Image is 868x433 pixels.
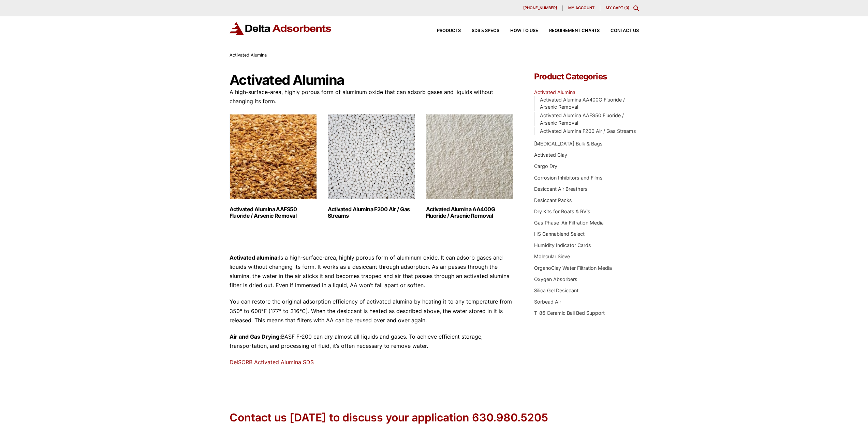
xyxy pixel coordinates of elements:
[534,288,578,293] a: Silica Gel Desiccant
[534,231,585,237] a: HS Cannablend Select
[230,88,514,106] p: A high-surface-area, highly porous form of aluminum oxide that can adsorb gases and liquids witho...
[534,208,590,214] a: Dry Kits for Boats & RV's
[568,6,594,10] span: My account
[328,206,415,219] h2: Activated Alumina F200 Air / Gas Streams
[510,29,538,33] span: How to Use
[540,128,636,134] a: Activated Alumina F200 Air / Gas Streams
[633,5,639,11] div: Toggle Modal Content
[426,29,461,33] a: Products
[426,114,513,199] img: Activated Alumina AA400G Fluoride / Arsenic Removal
[230,297,514,325] p: You can restore the original adsorption efficiency of activated alumina by heating it to any temp...
[534,276,577,282] a: Oxygen Absorbers
[534,73,638,81] h4: Product Categories
[230,410,548,426] div: Contact us [DATE] to discuss your application 630.980.5205
[230,332,514,351] p: BASF F-200 can dry almost all liquids and gases. To achieve efficient storage, transportation, an...
[534,141,603,146] a: [MEDICAL_DATA] Bulk & Bags
[230,333,281,340] strong: Air and Gas Drying:
[534,186,588,192] a: Desiccant Air Breathers
[534,163,557,169] a: Cargo Dry
[230,253,514,290] p: Is a high-surface-area, highly porous form of aluminum oxide. It can adsorb gases and liquids wit...
[606,5,629,10] a: My Cart (0)
[461,29,499,33] a: SDS & SPECS
[426,114,513,219] a: Visit product category Activated Alumina AA400G Fluoride / Arsenic Removal
[600,29,639,33] a: Contact Us
[534,265,612,271] a: OrganoClay Water Filtration Media
[534,242,591,248] a: Humidity Indicator Cards
[518,5,563,11] a: [PHONE_NUMBER]
[540,112,624,126] a: Activated Alumina AAFS50 Fluoride / Arsenic Removal
[230,114,317,199] img: Activated Alumina AAFS50 Fluoride / Arsenic Removal
[437,29,461,33] span: Products
[426,206,513,219] h2: Activated Alumina AA400G Fluoride / Arsenic Removal
[230,359,314,366] a: DelSORB Activated Alumina SDS
[534,299,561,305] a: Sorbead Air
[534,89,575,95] a: Activated Alumina
[328,114,415,219] a: Visit product category Activated Alumina F200 Air / Gas Streams
[472,29,499,33] span: SDS & SPECS
[538,29,600,33] a: Requirement Charts
[328,114,415,199] img: Activated Alumina F200 Air / Gas Streams
[534,197,572,203] a: Desiccant Packs
[534,253,570,259] a: Molecular Sieve
[230,22,332,35] img: Delta Adsorbents
[499,29,538,33] a: How to Use
[230,52,267,58] span: Activated Alumina
[230,114,317,219] a: Visit product category Activated Alumina AAFS50 Fluoride / Arsenic Removal
[230,73,514,88] h1: Activated Alumina
[540,97,625,110] a: Activated Alumina AA400G Fluoride / Arsenic Removal
[534,152,567,158] a: Activated Clay
[230,206,317,219] h2: Activated Alumina AAFS50 Fluoride / Arsenic Removal
[534,175,603,181] a: Corrosion Inhibitors and Films
[626,5,628,10] span: 0
[230,254,279,261] strong: Activated alumina:
[534,310,605,316] a: T-86 Ceramic Ball Bed Support
[549,29,600,33] span: Requirement Charts
[534,220,604,226] a: Gas Phase-Air Filtration Media
[523,6,557,10] span: [PHONE_NUMBER]
[563,5,600,11] a: My account
[610,29,639,33] span: Contact Us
